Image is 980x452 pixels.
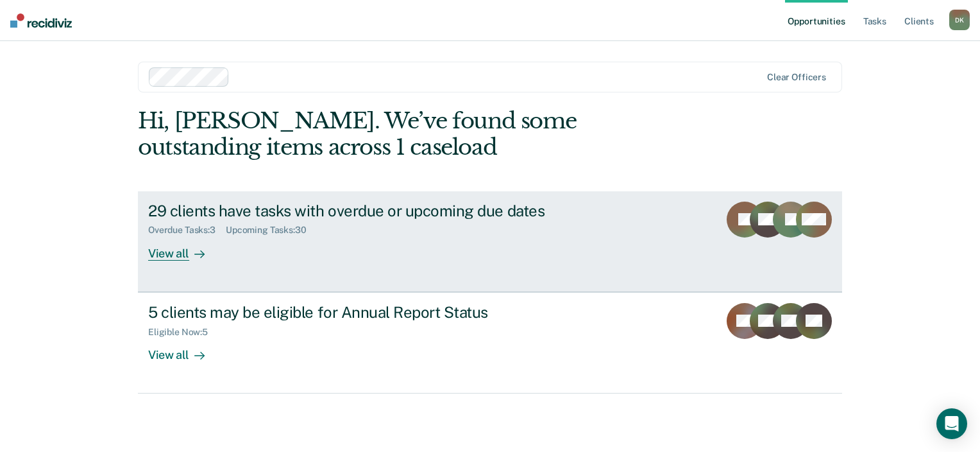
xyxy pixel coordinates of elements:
[148,202,598,220] div: 29 clients have tasks with overdue or upcoming due dates
[138,292,842,394] a: 5 clients may be eligible for Annual Report StatusEligible Now:5View all
[148,225,226,236] div: Overdue Tasks : 3
[949,10,970,30] button: DK
[138,191,842,292] a: 29 clients have tasks with overdue or upcoming due datesOverdue Tasks:3Upcoming Tasks:30View all
[936,408,967,439] div: Open Intercom Messenger
[226,225,317,236] div: Upcoming Tasks : 30
[148,327,218,338] div: Eligible Now : 5
[767,72,826,83] div: Clear officers
[138,108,701,161] div: Hi, [PERSON_NAME]. We’ve found some outstanding items across 1 caseload
[148,303,598,322] div: 5 clients may be eligible for Annual Report Status
[10,13,72,28] img: Recidiviz
[949,10,970,30] div: D K
[148,337,220,362] div: View all
[148,236,220,261] div: View all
